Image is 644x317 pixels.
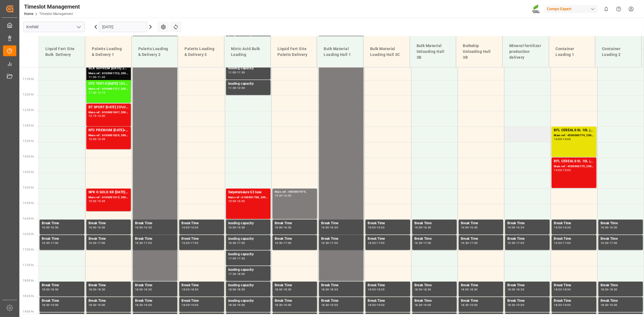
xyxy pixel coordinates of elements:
div: 19:00 [330,304,338,306]
div: 14:00 [563,138,571,140]
div: 17:00 [609,242,617,244]
div: 18:30 [42,304,50,306]
div: loading capacity [228,252,268,257]
div: Break Time [601,236,641,242]
div: Liquid Fert Site Paletts Delivery [275,44,313,60]
div: 18:00 [461,288,469,291]
div: Main ref : 6100001615, 2000001395 [89,195,129,200]
div: - [189,242,190,244]
div: NTC PREMIUM [DATE]+3+TE 600kg BBBT FAIR 25-5-8 35%UH 3M 25kg (x40) INT [89,128,129,133]
button: Help Center [612,3,625,15]
div: - [608,242,609,244]
div: Break Time [601,283,641,288]
div: - [189,226,190,229]
div: 18:00 [89,288,97,291]
div: loading capacity [228,267,268,273]
div: 18:30 [190,288,198,291]
div: Main ref : 6100001847, 2000001285 [89,110,129,115]
div: Break Time [181,221,222,226]
div: 16:30 [144,226,152,229]
div: - [376,242,376,244]
div: 11:00 [89,76,97,78]
div: - [329,226,330,229]
div: Main ref : 6100001727, 2000000823 [89,87,129,91]
div: - [50,226,51,229]
div: 17:00 [330,242,338,244]
div: Break Time [554,283,594,288]
div: 17:00 [237,242,245,244]
div: Break Time [554,221,594,226]
div: - [97,288,97,291]
div: 16:30 [97,226,105,229]
div: - [469,242,470,244]
div: 16:30 [321,242,329,244]
span: 15:30 Hr [23,202,34,205]
div: Main ref : 4500000775, 2000000604 [554,164,594,169]
div: - [608,288,609,291]
div: - [97,115,97,117]
div: 13:00 [97,115,105,117]
div: 18:00 [507,288,515,291]
div: Break Time [89,221,129,226]
div: 18:30 [97,288,105,291]
div: Break Time [507,236,547,242]
div: Break Time [368,283,408,288]
div: - [562,138,563,140]
div: 16:00 [135,226,143,229]
div: 18:00 [237,273,245,275]
div: - [97,242,97,244]
div: - [236,242,237,244]
div: 19:00 [284,304,292,306]
div: 18:00 [275,288,283,291]
div: - [283,242,284,244]
div: Break Time [135,221,175,226]
div: 18:30 [330,288,338,291]
div: Break Time [181,298,222,304]
div: Break Time [461,236,501,242]
div: - [50,304,51,306]
button: open menu [74,23,83,31]
div: 16:30 [190,226,198,229]
div: 12:15 [89,115,97,117]
div: 15:00 [89,200,97,202]
div: loading capacity [228,283,268,288]
div: 16:30 [228,242,236,244]
div: 16:30 [42,242,50,244]
div: 17:00 [144,242,152,244]
div: 16:30 [609,226,617,229]
div: Break Time [601,221,641,226]
div: Paletts Loading & Delivery 2 [136,44,173,60]
div: - [515,288,516,291]
div: 18:30 [423,288,431,291]
div: - [189,304,190,306]
div: Break Time [181,236,222,242]
div: Break Time [507,298,547,304]
div: 17:00 [97,242,105,244]
div: Break Time [275,236,315,242]
div: Bulkship Unloading Hall 3B [461,41,498,63]
div: loading capacity [228,236,268,242]
div: 15:00 [228,200,236,202]
div: 16:30 [516,226,524,229]
div: loading capacity [228,298,268,304]
div: loading capacity [228,66,268,71]
div: - [143,226,144,229]
div: 18:00 [135,288,143,291]
span: 15:00 Hr [23,186,34,189]
div: 11:00 [228,71,236,74]
div: - [236,288,237,291]
div: 11:30 [89,91,97,94]
div: Break Time [368,236,408,242]
div: Bulk Material Unloading Hall 3B [414,41,452,63]
div: Break Time [601,298,641,304]
div: 16:30 [461,242,469,244]
div: 18:30 [368,304,376,306]
div: 16:30 [51,226,59,229]
div: 16:00 [181,226,189,229]
div: 17:00 [284,242,292,244]
div: Break Time [414,221,455,226]
div: 17:00 [516,242,524,244]
div: 18:30 [181,304,189,306]
span: 12:30 Hr [23,109,34,112]
div: 16:00 [601,226,609,229]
